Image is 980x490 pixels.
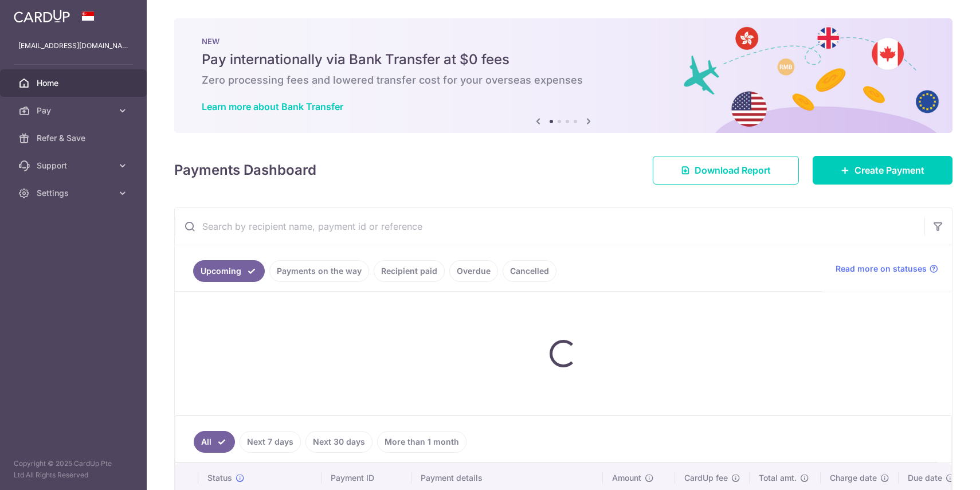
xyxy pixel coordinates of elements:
[174,18,952,133] img: Bank transfer banner
[202,37,925,46] p: NEW
[18,40,128,52] p: [EMAIL_ADDRESS][DOMAIN_NAME]
[695,163,771,177] span: Download Report
[449,260,498,282] a: Overdue
[37,105,112,116] span: Pay
[503,260,556,282] a: Cancelled
[193,260,265,282] a: Upcoming
[612,472,641,484] span: Amount
[202,73,925,87] h6: Zero processing fees and lowered transfer cost for your overseas expenses
[759,472,797,484] span: Total amt.
[374,260,445,282] a: Recipient paid
[830,472,877,484] span: Charge date
[194,431,235,453] a: All
[37,77,112,89] span: Home
[653,156,799,185] a: Download Report
[305,431,373,453] a: Next 30 days
[202,50,925,69] h5: Pay internationally via Bank Transfer at $0 fees
[684,472,728,484] span: CardUp fee
[14,9,70,23] img: CardUp
[836,263,927,275] span: Read more on statuses
[854,163,924,177] span: Create Payment
[207,472,232,484] span: Status
[37,160,112,171] span: Support
[175,208,924,245] input: Search by recipient name, payment id or reference
[37,187,112,199] span: Settings
[202,101,343,112] a: Learn more about Bank Transfer
[836,263,938,275] a: Read more on statuses
[908,472,942,484] span: Due date
[240,431,301,453] a: Next 7 days
[174,160,316,181] h4: Payments Dashboard
[813,156,952,185] a: Create Payment
[377,431,467,453] a: More than 1 month
[269,260,369,282] a: Payments on the way
[37,132,112,144] span: Refer & Save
